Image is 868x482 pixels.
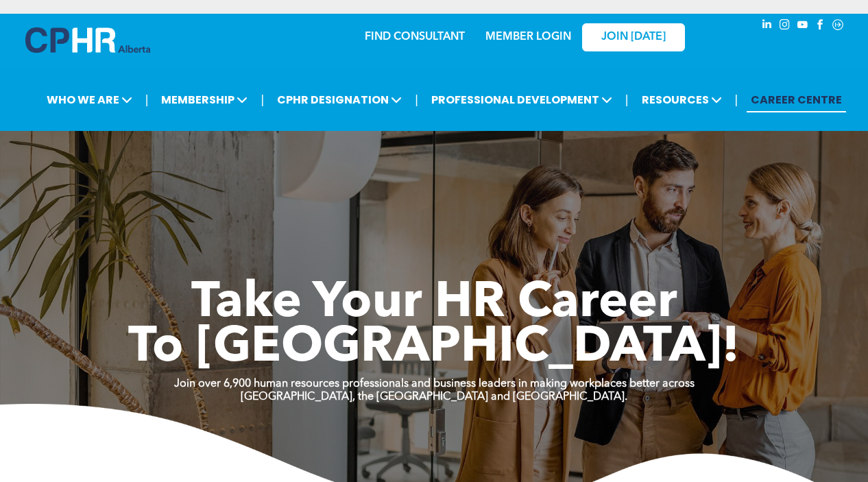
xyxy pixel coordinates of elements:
[43,87,136,112] span: WHO WE ARE
[25,27,150,53] img: A blue and white logo for cp alberta
[795,17,810,36] a: youtube
[191,279,677,328] span: Take Your HR Career
[427,87,616,112] span: PROFESSIONAL DEVELOPMENT
[601,31,666,44] span: JOIN [DATE]
[145,86,149,114] li: |
[735,86,738,114] li: |
[157,87,252,112] span: MEMBERSHIP
[128,324,740,373] span: To [GEOGRAPHIC_DATA]!
[365,32,465,43] a: FIND CONSULTANT
[415,86,418,114] li: |
[582,23,685,51] a: JOIN [DATE]
[273,87,406,112] span: CPHR DESIGNATION
[625,86,629,114] li: |
[830,17,845,36] a: Social network
[812,17,828,36] a: facebook
[174,378,695,389] strong: Join over 6,900 human resources professionals and business leaders in making workplaces better ac...
[261,86,264,114] li: |
[747,87,846,112] a: CAREER CENTRE
[759,17,774,36] a: linkedin
[241,391,627,402] strong: [GEOGRAPHIC_DATA], the [GEOGRAPHIC_DATA] and [GEOGRAPHIC_DATA].
[485,32,571,43] a: MEMBER LOGIN
[777,17,792,36] a: instagram
[638,87,726,112] span: RESOURCES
